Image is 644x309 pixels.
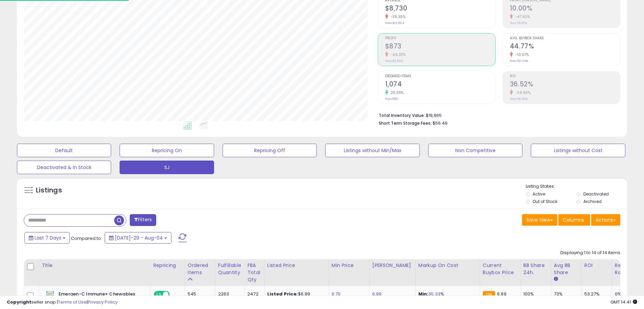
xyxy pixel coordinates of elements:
small: -10.57% [513,52,529,57]
span: Ordered Items [385,75,495,78]
h2: $8,730 [385,4,495,14]
button: Filters [130,214,156,226]
span: $56.49 [433,120,448,126]
div: seller snap | | [7,299,118,306]
div: Current Buybox Price [483,262,518,276]
div: BB Share 24h. [523,262,548,276]
li: $19,965 [379,111,615,119]
button: Listings without Cost [531,144,625,157]
div: Ordered Items [188,262,212,276]
button: Columns [558,214,590,226]
b: Short Term Storage Fees: [379,120,432,126]
div: Listed Price [267,262,326,269]
span: [DATE]-29 - Aug-04 [115,234,163,241]
p: Listing States: [526,183,627,190]
strong: Copyright [7,299,32,305]
h2: 1,074 [385,80,495,89]
button: SJ [120,161,214,174]
h2: 36.52% [510,80,620,89]
label: Deactivated [583,191,609,197]
div: ROI [584,262,609,269]
h5: Listings [36,186,62,195]
button: Repricing Off [223,144,317,157]
label: Archived [583,199,602,204]
div: Title [42,262,147,269]
div: Displaying 1 to 14 of 14 items [560,250,620,256]
span: Last 7 Days [35,234,61,241]
div: FBA Total Qty [247,262,262,283]
h2: 10.00% [510,4,620,14]
div: Fulfillable Quantity [218,262,242,276]
small: -35.35% [388,14,406,19]
div: Repricing [153,262,182,269]
div: Avg BB Share [554,262,579,276]
div: [PERSON_NAME] [372,262,413,269]
small: Prev: $13,504 [385,21,404,25]
button: Default [17,144,111,157]
small: -39.96% [513,90,531,95]
span: Avg. Buybox Share [510,37,620,40]
small: Prev: 19.20% [510,21,527,25]
button: Non Competitive [428,144,522,157]
small: Prev: $2,593 [385,59,403,63]
div: Markup on Cost [418,262,477,269]
span: 2025-08-12 14:41 GMT [610,299,637,305]
h2: 44.77% [510,42,620,52]
small: Avg BB Share. [554,276,558,282]
span: ROI [510,75,620,78]
small: Prev: 60.83% [510,97,528,101]
label: Out of Stock [533,199,557,204]
small: Prev: 850 [385,97,398,101]
a: Privacy Policy [88,299,118,305]
div: Min Price [332,262,367,269]
div: Return Rate [615,262,640,276]
small: -47.92% [513,14,530,19]
span: Profit [385,37,495,40]
button: Last 7 Days [24,232,70,244]
b: Total Inventory Value: [379,112,425,118]
button: Deactivated & In Stock [17,161,111,174]
button: Listings without Min/Max [325,144,419,157]
label: Active [533,191,545,197]
button: Save View [522,214,557,226]
button: [DATE]-29 - Aug-04 [105,232,171,244]
button: Actions [591,214,620,226]
span: Compared to: [71,235,102,242]
th: The percentage added to the cost of goods (COGS) that forms the calculator for Min & Max prices. [415,259,480,286]
small: -66.33% [388,52,406,57]
small: 26.35% [388,90,404,95]
span: Columns [563,217,584,223]
h2: $873 [385,42,495,52]
button: Repricing On [120,144,214,157]
small: Prev: 50.06% [510,59,528,63]
a: Terms of Use [58,299,87,305]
